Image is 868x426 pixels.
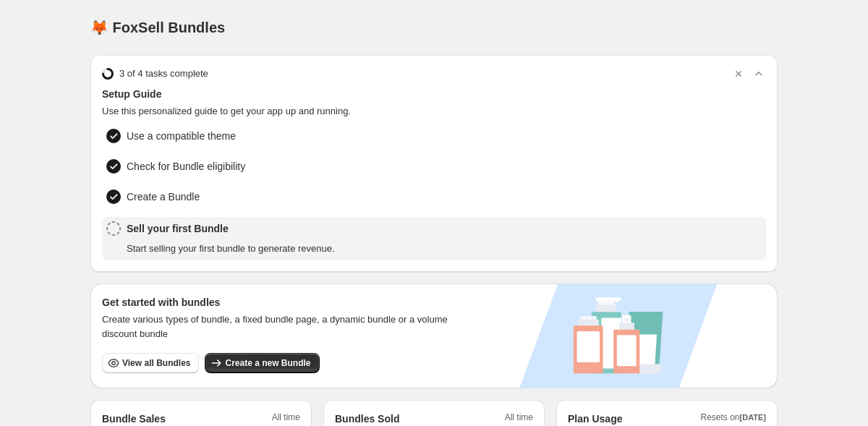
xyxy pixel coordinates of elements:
h2: Plan Usage [568,412,622,426]
span: Check for Bundle eligibility [127,159,245,174]
button: View all Bundles [102,353,199,373]
span: Sell your first Bundle [127,221,335,236]
h2: Bundle Sales [102,412,166,426]
span: Start selling your first bundle to generate revenue. [127,242,335,256]
span: Use this personalized guide to get your app up and running. [102,104,766,119]
span: Create a Bundle [127,189,336,204]
span: 3 of 4 tasks complete [119,67,208,81]
span: [DATE] [740,413,766,422]
h2: Bundles Sold [335,412,399,426]
h3: Get started with bundles [102,295,461,310]
span: Create various types of bundle, a fixed bundle page, a dynamic bundle or a volume discount bundle [102,312,461,341]
button: Create a new Bundle [205,353,319,373]
span: Setup Guide [102,87,766,101]
span: Create a new Bundle [225,357,310,369]
span: Use a compatible theme [127,129,236,143]
span: View all Bundles [122,357,190,369]
h1: 🦊 FoxSell Bundles [90,19,225,36]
